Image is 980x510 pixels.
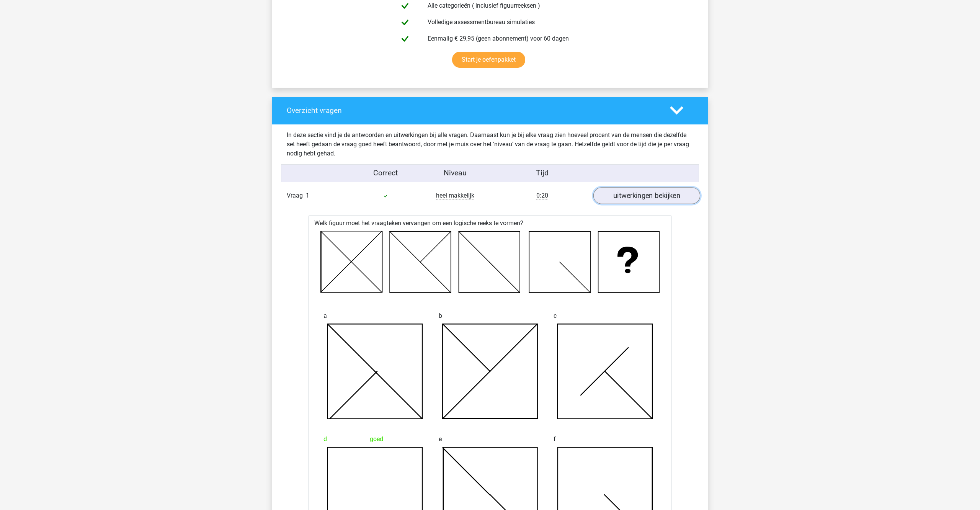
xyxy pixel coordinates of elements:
div: goed [323,432,426,447]
span: f [554,432,556,447]
div: Correct [351,168,421,179]
span: b [439,308,442,324]
span: 1 [306,192,309,199]
span: heel makkelijk [436,192,474,199]
span: e [439,432,442,447]
span: c [554,308,557,324]
span: a [323,308,327,324]
div: In deze sectie vind je de antwoorden en uitwerkingen bij alle vragen. Daarnaast kun je bij elke v... [281,131,699,158]
span: 0:20 [536,192,548,199]
span: Vraag [287,191,306,200]
h4: Overzicht vragen [287,106,658,115]
a: Start je oefenpakket [452,52,525,68]
a: uitwerkingen bekijken [593,187,700,204]
div: Niveau [420,168,490,179]
span: d [323,432,327,447]
div: Tijd [490,168,595,179]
